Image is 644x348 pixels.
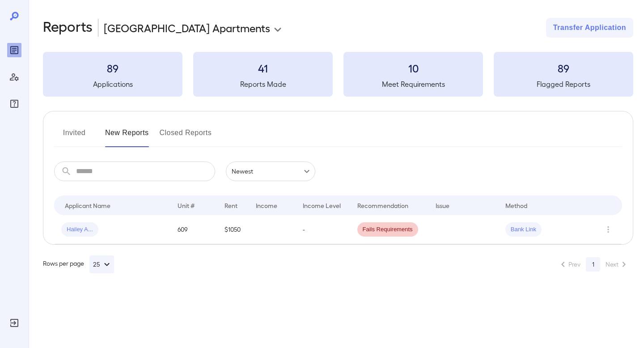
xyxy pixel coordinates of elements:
td: $1050 [217,215,249,244]
div: Income Level [303,200,341,211]
div: Newest [226,161,315,181]
td: - [296,215,350,244]
div: Rent [225,200,239,211]
td: 609 [170,215,217,244]
div: Log Out [7,316,21,330]
div: Method [505,200,527,211]
button: Transfer Application [546,18,633,38]
h3: 41 [193,61,333,75]
span: Fails Requirements [357,225,418,234]
div: Rows per page [43,255,114,273]
h3: 89 [43,61,182,75]
div: Income [256,200,277,211]
h2: Reports [43,18,93,38]
div: Manage Users [7,70,21,84]
button: Row Actions [601,222,615,237]
div: Unit # [178,200,195,211]
h5: Meet Requirements [343,79,483,89]
h3: 10 [343,61,483,75]
span: Bank Link [505,225,542,234]
div: Recommendation [357,200,408,211]
h5: Flagged Reports [494,79,633,89]
h5: Reports Made [193,79,333,89]
div: FAQ [7,97,21,111]
div: Applicant Name [65,200,110,211]
h5: Applications [43,79,182,89]
button: page 1 [586,257,600,272]
div: Issue [436,200,450,211]
button: Closed Reports [160,126,212,147]
nav: pagination navigation [554,257,633,272]
h3: 89 [494,61,633,75]
button: Invited [54,126,94,147]
p: [GEOGRAPHIC_DATA] Apartments [104,21,270,35]
div: Reports [7,43,21,57]
button: New Reports [105,126,149,147]
summary: 89Applications41Reports Made10Meet Requirements89Flagged Reports [43,52,633,97]
span: Hailey A... [61,225,98,234]
button: 25 [89,255,114,273]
